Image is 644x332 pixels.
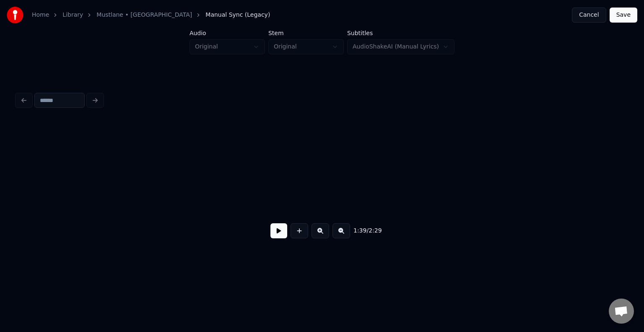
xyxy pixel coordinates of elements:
img: youka [7,7,23,23]
label: Subtitles [347,30,454,36]
span: Manual Sync (Legacy) [205,11,270,19]
div: / [353,227,374,235]
span: 2:29 [369,227,382,235]
button: Cancel [572,8,606,23]
a: Open chat [609,299,634,324]
label: Audio [190,30,265,36]
a: Home [32,11,49,19]
a: Mustlane • [GEOGRAPHIC_DATA] [96,11,192,19]
label: Stem [268,30,344,36]
button: Save [610,8,637,23]
span: 1:39 [353,227,366,235]
nav: breadcrumb [32,11,270,19]
a: Library [62,11,83,19]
